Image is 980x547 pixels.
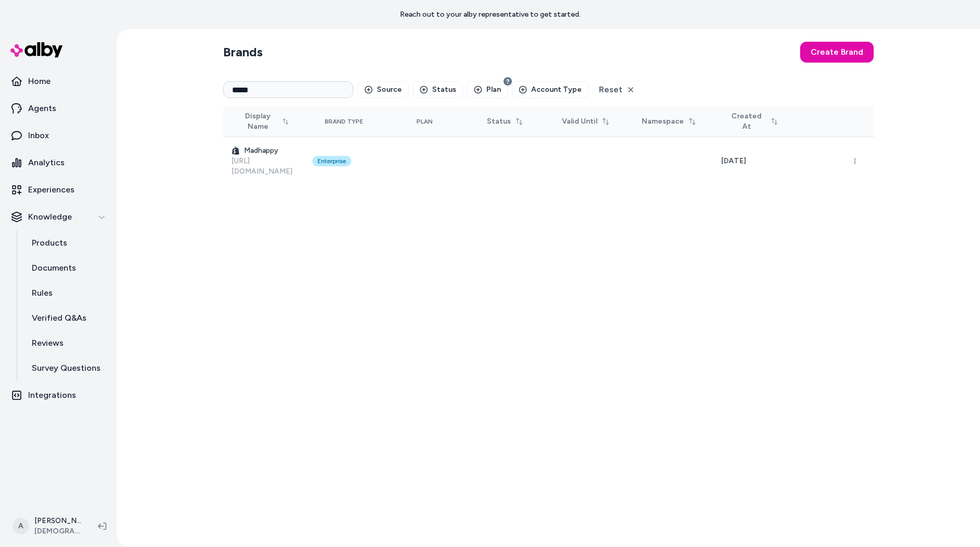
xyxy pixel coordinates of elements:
[21,356,113,381] a: Survey Questions
[556,112,616,131] button: Valid Until
[28,389,76,402] p: Integrations
[4,383,113,408] a: Integrations
[4,204,113,229] button: Knowledge
[34,516,81,526] p: [PERSON_NAME]
[10,42,63,57] img: alby Logo
[32,262,76,274] p: Documents
[635,112,703,131] button: Namespace
[6,509,90,543] button: A[PERSON_NAME][DEMOGRAPHIC_DATA]
[32,362,101,374] p: Survey Questions
[4,123,113,148] a: Inbox
[512,81,589,98] button: Account Type
[481,112,530,131] button: Status
[800,42,874,63] button: Create Brand
[32,337,64,349] p: Reviews
[28,129,49,142] p: Inbox
[32,237,67,249] p: Products
[593,81,641,98] button: Reset
[28,75,51,88] p: Home
[13,518,29,534] span: A
[223,44,263,60] h2: Brands
[28,102,56,115] p: Agents
[21,306,113,331] a: Verified Q&As
[231,145,296,156] h3: Madhappy
[21,256,113,281] a: Documents
[325,117,363,126] div: Brand Type
[467,81,508,98] button: Plan
[34,526,81,537] span: [DEMOGRAPHIC_DATA]
[4,69,113,94] a: Home
[4,177,113,202] a: Experiences
[413,81,463,98] button: Status
[393,117,457,126] div: Plan
[28,184,75,196] p: Experiences
[231,107,296,136] button: Display Name
[231,156,292,176] a: [URL][DOMAIN_NAME]
[32,312,87,324] p: Verified Q&As
[4,96,113,121] a: Agents
[21,281,113,306] a: Rules
[721,156,746,165] span: [DATE]
[21,230,113,256] a: Products
[28,211,72,223] p: Knowledge
[21,331,113,356] a: Reviews
[32,287,53,299] p: Rules
[721,107,785,136] button: Created At
[28,156,65,169] p: Analytics
[400,9,581,20] p: Reach out to your alby representative to get started.
[4,150,113,175] a: Analytics
[358,81,409,98] button: Source
[312,156,351,166] div: Enterprise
